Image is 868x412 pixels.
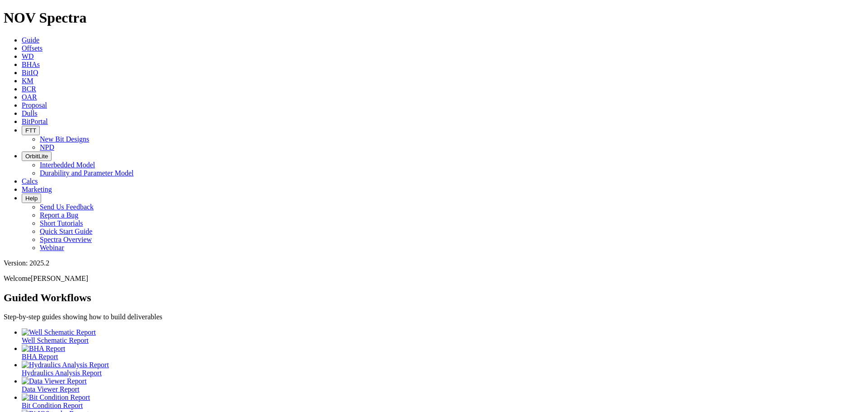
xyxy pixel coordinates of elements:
a: Hydraulics Analysis Report Hydraulics Analysis Report [22,361,864,377]
a: Proposal [22,101,47,109]
h2: Guided Workflows [4,292,864,304]
img: Well Schematic Report [22,328,96,336]
button: Help [22,194,41,203]
span: Data Viewer Report [22,385,80,393]
a: Spectra Overview [40,236,92,243]
span: Bit Condition Report [22,402,83,409]
img: Bit Condition Report [22,393,90,402]
span: OrbitLite [25,153,48,160]
a: Marketing [22,185,52,193]
span: Well Schematic Report [22,336,89,344]
p: Step-by-step guides showing how to build deliverables [4,313,864,321]
a: BHAs [22,61,40,68]
span: [PERSON_NAME] [31,275,88,282]
a: KM [22,77,33,85]
h1: NOV Spectra [4,9,864,26]
a: Interbedded Model [40,161,95,169]
a: BitIQ [22,69,38,76]
a: Calcs [22,177,38,185]
a: Data Viewer Report Data Viewer Report [22,377,864,393]
a: NPD [40,143,54,151]
a: OAR [22,93,37,101]
a: Offsets [22,44,42,52]
a: Send Us Feedback [40,203,94,211]
img: BHA Report [22,345,65,353]
span: Hydraulics Analysis Report [22,369,102,377]
a: Short Tutorials [40,219,83,227]
span: BHA Report [22,353,58,360]
a: BitPortal [22,118,48,125]
div: Version: 2025.2 [4,259,864,267]
a: BHA Report BHA Report [22,345,864,360]
a: Bit Condition Report Bit Condition Report [22,393,864,409]
img: Hydraulics Analysis Report [22,361,109,369]
a: WD [22,52,34,60]
span: FTT [25,127,36,134]
button: FTT [22,126,40,135]
a: Dulls [22,109,38,117]
a: Well Schematic Report Well Schematic Report [22,328,864,344]
img: Data Viewer Report [22,377,87,385]
a: New Bit Designs [40,135,89,143]
a: Quick Start Guide [40,227,92,235]
button: OrbitLite [22,152,52,161]
a: Report a Bug [40,211,78,219]
a: Guide [22,36,39,44]
a: BCR [22,85,36,93]
span: Help [25,195,38,202]
a: Durability and Parameter Model [40,169,134,177]
p: Welcome [4,275,864,283]
a: Webinar [40,244,64,251]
